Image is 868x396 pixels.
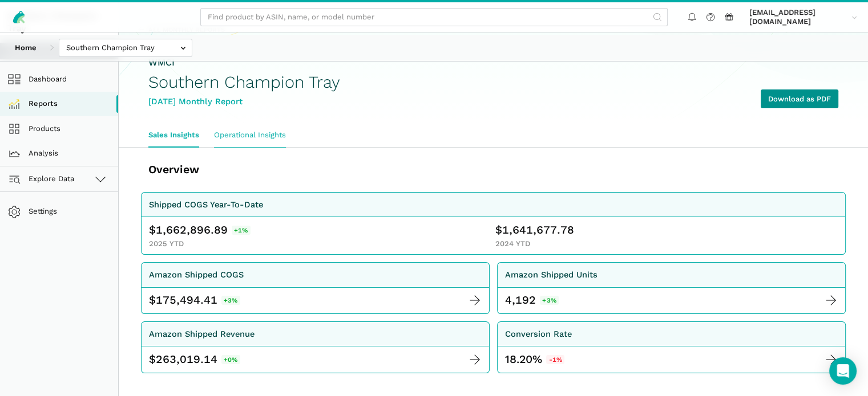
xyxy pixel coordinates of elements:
[497,321,846,373] a: Conversion Rate 18.20%-1%
[156,223,228,238] span: 1,662,896.89
[749,8,847,27] span: [EMAIL_ADDRESS][DOMAIN_NAME]
[149,328,255,341] div: Amazon Shipped Revenue
[546,355,565,364] span: -1%
[11,172,75,186] span: Explore Data
[505,293,536,308] div: 4,192
[540,296,559,305] span: +3%
[149,268,244,281] div: Amazon Shipped COGS
[207,123,293,147] a: Operational Insights
[156,352,217,367] span: 263,019.14
[59,39,192,58] input: Southern Champion Tray
[200,8,668,27] input: Find product by ASIN, name, or model number
[148,56,340,70] div: WMCI
[505,328,572,341] div: Conversion Rate
[141,321,490,373] a: Amazon Shipped Revenue $ 263,019.14 +0%
[156,293,217,308] span: 175,494.41
[148,162,445,177] h3: Overview
[761,89,838,108] a: Download as PDF
[149,239,491,248] div: 2025 YTD
[505,352,564,367] div: 18.20%
[221,355,241,364] span: +0%
[497,262,846,314] a: Amazon Shipped Units 4,192 +3%
[495,223,502,238] span: $
[746,6,861,28] a: [EMAIL_ADDRESS][DOMAIN_NAME]
[502,223,574,238] span: 1,641,677.78
[149,198,263,211] div: Shipped COGS Year-To-Date
[149,223,156,238] span: $
[221,296,241,305] span: +3%
[141,262,490,314] a: Amazon Shipped COGS $ 175,494.41 +3%
[232,226,251,235] span: +1%
[141,123,207,147] a: Sales Insights
[505,268,597,281] div: Amazon Shipped Units
[149,352,156,367] span: $
[148,73,340,92] h1: Southern Champion Tray
[149,293,156,308] span: $
[148,95,340,108] div: [DATE] Monthly Report
[7,39,44,58] a: Home
[829,357,857,385] div: Open Intercom Messenger
[495,239,838,248] div: 2024 YTD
